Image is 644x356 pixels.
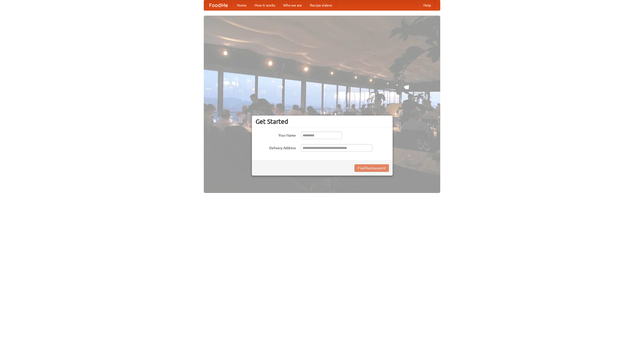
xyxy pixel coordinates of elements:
a: Who we are [279,0,306,10]
a: How it works [251,0,279,10]
a: FoodMe [204,0,233,10]
a: Recipe videos [306,0,336,10]
button: Find Restaurants! [354,164,389,172]
label: Delivery Address [256,144,296,150]
label: Your Name [256,132,296,138]
h3: Get Started [256,118,389,125]
a: Home [233,0,251,10]
a: Help [419,0,435,10]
